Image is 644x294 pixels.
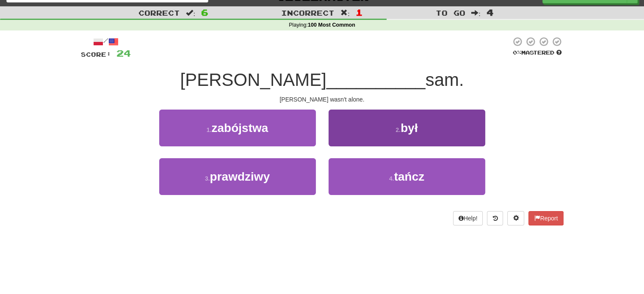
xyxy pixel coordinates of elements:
[513,49,521,56] span: 0 %
[340,9,350,16] span: :
[511,49,564,57] div: Mastered
[401,121,417,135] span: był
[326,70,426,90] span: __________
[201,7,208,17] span: 6
[81,51,111,58] span: Score:
[210,170,270,183] span: prawdziwy
[395,126,401,133] small: 2 .
[159,158,316,195] button: 3.prawdziwy
[487,211,503,225] button: Round history (alt+y)
[281,8,334,17] span: Incorrect
[81,95,564,104] div: [PERSON_NAME] wasn't alone.
[186,9,195,16] span: :
[180,70,326,90] span: [PERSON_NAME]
[528,211,563,225] button: Report
[116,48,131,58] span: 24
[436,8,465,17] span: To go
[471,9,481,16] span: :
[453,211,483,225] button: Help!
[329,158,485,195] button: 4.tańcz
[159,110,316,146] button: 1.zabójstwa
[329,110,485,146] button: 2.był
[389,175,394,182] small: 4 .
[356,7,363,17] span: 1
[205,175,210,182] small: 3 .
[81,36,131,47] div: /
[486,7,494,17] span: 4
[308,22,355,28] strong: 100 Most Common
[211,121,268,135] span: zabójstwa
[426,70,464,90] span: sam.
[207,126,212,133] small: 1 .
[138,8,180,17] span: Correct
[394,170,425,183] span: tańcz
